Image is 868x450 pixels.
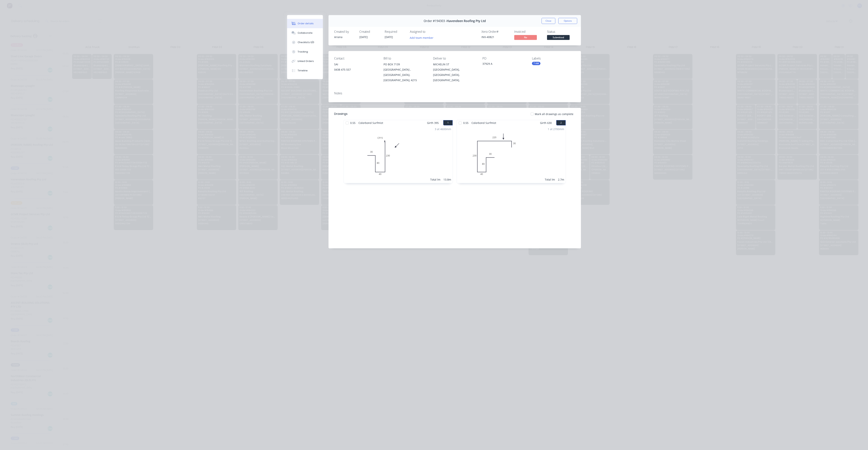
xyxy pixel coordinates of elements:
[334,112,348,116] div: Drawings
[532,62,540,65] div: 7 AM
[298,22,314,25] div: Order details
[482,62,526,67] div: 37929 A
[357,120,385,126] span: Colorbond Surfmist
[349,120,357,126] span: 0.55
[443,120,453,125] button: 1
[385,30,405,34] div: Required
[424,19,447,23] span: Order #194303 -
[334,67,377,72] div: 0438 475 557
[558,18,577,24] button: Options
[334,30,355,34] div: Created by
[547,30,575,34] div: Status
[298,50,308,53] div: Tracking
[334,92,575,95] div: Notes
[298,41,314,44] div: Checklists 0/0
[334,62,377,67] div: SAI
[514,30,542,34] div: Invoiced
[334,62,377,74] div: SAI0438 475 557
[384,57,427,60] div: Bill to
[540,120,552,126] span: Girth 630
[287,28,323,38] button: Collaborate
[542,18,555,24] button: Close
[482,57,526,60] div: PO
[470,120,498,126] span: Colorbond Surfmist
[532,57,575,60] div: Labels
[462,120,470,126] span: 0.55
[548,127,564,131] div: 1 at 2700mm
[359,35,368,39] span: [DATE]
[427,120,439,126] span: Girth 395
[481,30,510,34] div: Xero Order #
[447,19,486,23] span: Havendeen Roofing Pty Ltd
[545,178,555,182] div: Total lm
[287,47,323,56] button: Tracking
[433,57,476,60] div: Deliver to
[547,35,570,41] button: Submitted
[514,35,537,40] span: No
[298,69,308,72] div: Timeline
[334,57,377,60] div: Contact
[287,19,323,28] button: Order details
[298,59,314,63] div: Linked Orders
[408,35,436,40] button: Add team member
[384,67,427,83] div: [GEOGRAPHIC_DATA] , [GEOGRAPHIC_DATA], [GEOGRAPHIC_DATA], 4215
[535,112,573,116] span: Mark all drawings as complete
[287,66,323,75] button: Timeline
[344,126,453,183] div: 0308040CF152303 at 4600mmTotal lm13.8m
[334,35,355,39] div: Ariana
[558,178,564,182] div: 2.7m
[287,38,323,47] button: Checklists 0/0
[481,35,510,39] div: INV-40821
[384,62,427,67] div: PO BOX 7139
[287,56,323,66] button: Linked Orders
[433,62,476,67] div: MICHELIN ST
[433,62,476,83] div: MICHELIN ST[GEOGRAPHIC_DATA], [GEOGRAPHIC_DATA], [GEOGRAPHIC_DATA],
[430,178,440,182] div: Total lm
[435,127,451,131] div: 3 at 4600mm
[556,120,566,125] button: 2
[410,30,448,34] div: Assigned to
[433,67,476,83] div: [GEOGRAPHIC_DATA], [GEOGRAPHIC_DATA], [GEOGRAPHIC_DATA],
[385,35,393,39] span: [DATE]
[443,178,451,182] div: 13.8m
[457,126,566,183] div: 0308040230220301 at 2700mmTotal lm2.7m
[384,62,427,83] div: PO BOX 7139[GEOGRAPHIC_DATA] , [GEOGRAPHIC_DATA], [GEOGRAPHIC_DATA], 4215
[359,30,380,34] div: Created
[298,31,313,35] div: Collaborate
[547,35,570,40] span: Submitted
[410,35,436,40] button: Add team member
